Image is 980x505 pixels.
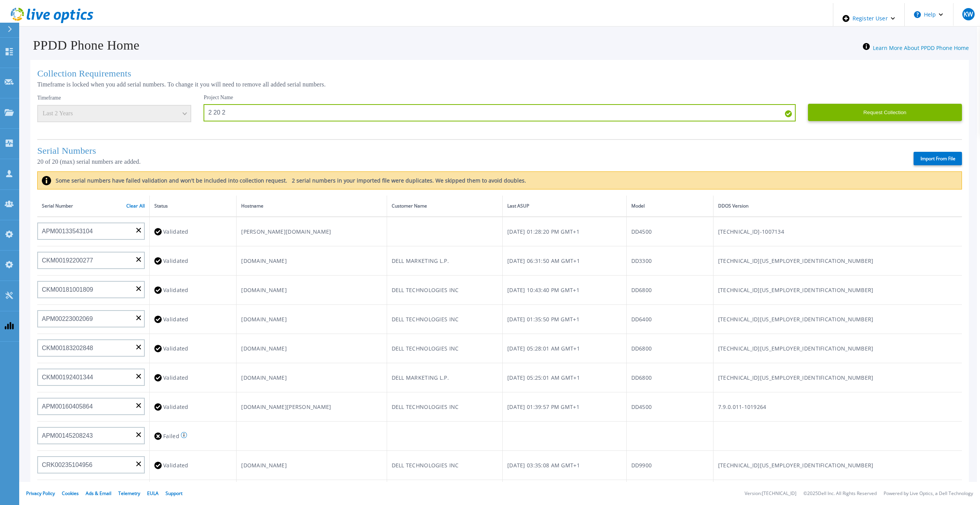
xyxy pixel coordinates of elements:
div: Validated [154,341,232,355]
td: 7.9.0.011-1019264 [713,392,962,422]
div: Serial Number [42,202,145,210]
td: [DOMAIN_NAME] [237,363,387,392]
td: DD4500 [626,392,713,422]
div: Validated [154,254,232,268]
td: [DOMAIN_NAME] [237,246,387,276]
td: [DATE] 01:28:20 PM GMT+1 [503,217,626,246]
td: DD3300 [626,246,713,276]
td: [DATE] 05:28:01 AM GMT+1 [503,334,626,363]
a: EULA [147,490,159,497]
input: Enter Project Name [204,104,795,121]
a: Support [166,490,182,497]
p: 20 of 20 (max) serial numbers are added. [37,158,251,165]
td: [DOMAIN_NAME] [237,305,387,334]
td: DD6400 [626,305,713,334]
td: DELL TECHNOLOGIES INC [387,276,503,305]
div: Validated [154,458,232,472]
label: Some serial numbers have failed validation and won't be included into collection request. [51,177,287,184]
label: Project Name [204,95,233,100]
td: [DATE] 06:31:50 AM GMT+1 [503,246,626,276]
span: KW [963,11,973,17]
div: Validated [154,370,232,385]
input: Enter Serial Number [37,310,145,327]
td: DELL TECHNOLOGIES INC [387,392,503,422]
td: [DATE] 03:35:08 AM GMT+1 [503,451,626,480]
div: Validated [154,283,232,297]
th: Model [626,196,713,217]
th: Customer Name [387,196,503,217]
a: Privacy Policy [26,490,55,497]
td: DELL TECHNOLOGIES INC [387,451,503,480]
td: DD9900 [626,451,713,480]
td: [DOMAIN_NAME] [237,334,387,363]
th: Status [150,196,237,217]
button: Help [905,3,953,26]
a: Cookies [62,490,79,497]
td: [DATE] 05:25:01 AM GMT+1 [503,363,626,392]
div: Register User [833,3,904,34]
td: [DATE] 10:43:40 PM GMT+1 [503,276,626,305]
td: [DOMAIN_NAME][PERSON_NAME] [237,392,387,422]
div: Validated [154,400,232,414]
td: [DATE] 01:35:50 PM GMT+1 [503,305,626,334]
div: Failed [154,429,232,443]
label: Timeframe [37,95,61,101]
a: Telemetry [118,490,140,497]
td: DD6800 [626,334,713,363]
input: Enter Serial Number [37,223,145,240]
button: Request Collection [808,104,962,121]
td: DD6800 [626,276,713,305]
li: © 2025 Dell Inc. All Rights Reserved [803,491,877,496]
td: [DOMAIN_NAME] [237,276,387,305]
td: [PERSON_NAME][DOMAIN_NAME] [237,217,387,246]
input: Enter Serial Number [37,252,145,269]
input: Enter Serial Number [37,369,145,386]
input: Enter Serial Number [37,427,145,444]
td: [TECHNICAL_ID][US_EMPLOYER_IDENTIFICATION_NUMBER] [713,451,962,480]
td: DD6800 [626,363,713,392]
input: Enter Serial Number [37,281,145,298]
label: Import From File [914,152,962,165]
td: [TECHNICAL_ID][US_EMPLOYER_IDENTIFICATION_NUMBER] [713,276,962,305]
td: [TECHNICAL_ID][US_EMPLOYER_IDENTIFICATION_NUMBER] [713,305,962,334]
input: Enter Serial Number [37,339,145,357]
a: Clear All [126,203,145,209]
th: DDOS Version [713,196,962,217]
th: Hostname [237,196,387,217]
h1: Serial Numbers [37,146,251,156]
td: DD4500 [626,217,713,246]
td: [TECHNICAL_ID][US_EMPLOYER_IDENTIFICATION_NUMBER] [713,363,962,392]
td: DELL TECHNOLOGIES INC [387,305,503,334]
a: Learn More About PPDD Phone Home [873,44,969,51]
div: Validated [154,312,232,326]
a: Ads & Email [86,490,111,497]
td: [DOMAIN_NAME] [237,451,387,480]
td: [DATE] 01:39:57 PM GMT+1 [503,392,626,422]
th: Last ASUP [503,196,626,217]
li: Version: [TECHNICAL_ID] [745,491,796,496]
input: Enter Serial Number [37,456,145,473]
td: [TECHNICAL_ID]-1007134 [713,217,962,246]
td: [TECHNICAL_ID][US_EMPLOYER_IDENTIFICATION_NUMBER] [713,334,962,363]
td: DELL MARKETING L.P. [387,246,503,276]
div: Validated [154,224,232,239]
input: Enter Serial Number [37,398,145,415]
td: DELL MARKETING L.P. [387,363,503,392]
td: [TECHNICAL_ID][US_EMPLOYER_IDENTIFICATION_NUMBER] [713,246,962,276]
label: 2 serial numbers in your imported file were duplicates. We skipped them to avoid doubles. [287,177,526,184]
h1: Collection Requirements [37,68,962,79]
h1: PPDD Phone Home [22,38,139,53]
li: Powered by Live Optics, a Dell Technology [884,491,973,496]
p: Timeframe is locked when you add serial numbers. To change it you will need to remove all added s... [37,81,962,88]
td: DELL TECHNOLOGIES INC [387,334,503,363]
